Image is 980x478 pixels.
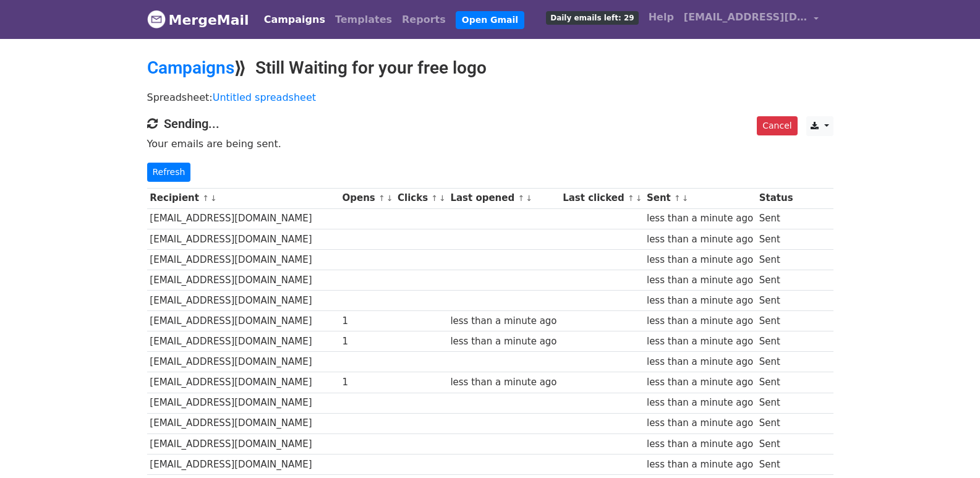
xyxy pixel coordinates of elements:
h4: Sending... [147,116,833,131]
td: [EMAIL_ADDRESS][DOMAIN_NAME] [147,331,339,352]
a: Open Gmail [456,11,524,29]
td: [EMAIL_ADDRESS][DOMAIN_NAME] [147,352,339,372]
th: Last opened [448,188,560,208]
a: ↑ [518,194,524,203]
td: [EMAIL_ADDRESS][DOMAIN_NAME] [147,454,339,474]
a: Refresh [147,163,191,182]
div: less than a minute ago [647,211,753,226]
a: ↑ [378,194,385,203]
div: less than a minute ago [647,335,753,349]
th: Recipient [147,188,339,208]
div: less than a minute ago [647,233,753,247]
td: Sent [756,249,796,270]
td: [EMAIL_ADDRESS][DOMAIN_NAME] [147,393,339,413]
a: ↑ [202,194,209,203]
div: less than a minute ago [450,335,556,349]
div: less than a minute ago [647,396,753,410]
div: less than a minute ago [647,314,753,328]
td: [EMAIL_ADDRESS][DOMAIN_NAME] [147,433,339,454]
a: ↓ [636,194,642,203]
a: ↑ [674,194,681,203]
td: [EMAIL_ADDRESS][DOMAIN_NAME] [147,311,339,331]
td: [EMAIL_ADDRESS][DOMAIN_NAME] [147,372,339,393]
div: less than a minute ago [647,355,753,369]
h2: ⟫ Still Waiting for your free logo [147,58,833,79]
td: Sent [756,229,796,249]
div: less than a minute ago [647,294,753,308]
td: Sent [756,433,796,454]
td: Sent [756,208,796,229]
a: Campaigns [259,7,330,32]
td: Sent [756,393,796,413]
a: ↓ [210,194,217,203]
div: less than a minute ago [450,375,556,390]
td: Sent [756,352,796,372]
p: Your emails are being sent. [147,137,833,150]
td: [EMAIL_ADDRESS][DOMAIN_NAME] [147,413,339,433]
a: Templates [330,7,397,32]
td: Sent [756,331,796,352]
div: less than a minute ago [647,375,753,390]
th: Last clicked [560,188,644,208]
div: 1 [342,335,391,349]
td: Sent [756,454,796,474]
div: 1 [342,314,391,328]
th: Clicks [394,188,447,208]
a: Reports [397,7,451,32]
a: Help [644,5,679,30]
a: ↓ [526,194,532,203]
div: 1 [342,375,391,390]
a: Campaigns [147,58,234,78]
div: less than a minute ago [647,273,753,288]
td: Sent [756,270,796,290]
a: ↑ [431,194,438,203]
td: Sent [756,413,796,433]
td: [EMAIL_ADDRESS][DOMAIN_NAME] [147,249,339,270]
td: [EMAIL_ADDRESS][DOMAIN_NAME] [147,291,339,311]
div: less than a minute ago [647,416,753,430]
a: [EMAIL_ADDRESS][DOMAIN_NAME] [679,5,824,34]
a: Cancel [757,116,797,135]
a: ↓ [386,194,393,203]
img: MergeMail logo [147,10,166,28]
a: ↓ [682,194,689,203]
td: [EMAIL_ADDRESS][DOMAIN_NAME] [147,208,339,229]
td: [EMAIL_ADDRESS][DOMAIN_NAME] [147,270,339,290]
a: ↑ [628,194,634,203]
th: Sent [644,188,756,208]
a: ↓ [439,194,446,203]
th: Status [756,188,796,208]
div: less than a minute ago [450,314,556,328]
a: MergeMail [147,7,249,33]
span: Daily emails left: 29 [546,11,638,25]
span: [EMAIL_ADDRESS][DOMAIN_NAME] [684,10,807,25]
a: Untitled spreadsheet [213,92,316,103]
p: Spreadsheet: [147,91,833,104]
th: Opens [339,188,395,208]
td: Sent [756,311,796,331]
div: less than a minute ago [647,437,753,451]
a: Daily emails left: 29 [541,5,643,30]
div: less than a minute ago [647,458,753,472]
td: [EMAIL_ADDRESS][DOMAIN_NAME] [147,229,339,249]
td: Sent [756,372,796,393]
div: less than a minute ago [647,253,753,267]
td: Sent [756,291,796,311]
